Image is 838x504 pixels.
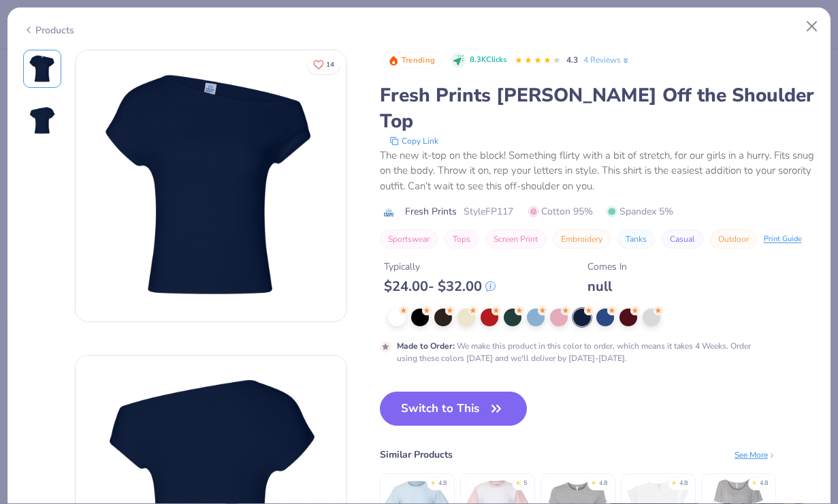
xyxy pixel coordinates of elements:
span: 14 [326,61,334,68]
div: $ 24.00 - $ 32.00 [384,278,496,295]
span: Cotton 95% [528,204,593,219]
div: 4.3 Stars [515,50,561,72]
div: 4.8 [599,479,607,488]
button: copy to clipboard [385,134,442,148]
div: The new it-top on the block! Something flirty with a bit of stretch, for our girls in a hurry. Fi... [380,148,816,194]
strong: Made to Order : [397,341,455,351]
span: Fresh Prints [405,204,457,219]
div: 4.8 [438,479,447,488]
img: Front [26,52,59,85]
div: Typically [384,259,496,274]
button: Tanks [617,230,655,249]
span: 4.3 [566,54,578,65]
button: Screen Print [485,230,546,249]
div: 5 [523,479,527,488]
div: Fresh Prints [PERSON_NAME] Off the Shoulder Top [380,82,816,134]
span: Spandex 5% [607,204,673,219]
button: Sportswear [380,230,438,249]
div: ★ [591,479,596,484]
button: Tops [445,230,479,249]
span: Style FP117 [464,204,513,219]
div: 4.8 [679,479,688,488]
div: Similar Products [380,447,453,462]
button: Embroidery [553,230,611,249]
button: Badge Button [381,52,442,69]
div: ★ [671,479,677,484]
button: Close [799,14,825,40]
button: Like [307,54,340,74]
button: Outdoor [710,230,757,249]
button: Switch to This [380,392,528,426]
img: Trending sort [388,55,399,66]
span: Trending [402,57,435,64]
div: 4.8 [760,479,768,488]
div: See More [735,449,776,461]
img: brand logo [380,207,398,218]
img: Back [26,104,59,137]
span: 8.3K Clicks [470,54,506,66]
div: Products [23,23,74,37]
div: ★ [515,479,521,484]
div: ★ [752,479,757,484]
img: Front [76,50,347,321]
a: 4 Reviews [583,54,630,66]
div: Print Guide [764,234,802,245]
div: We make this product in this color to order, which means it takes 4 Weeks. Order using these colo... [397,340,763,364]
button: Casual [662,230,703,249]
div: Comes In [587,259,627,274]
div: ★ [430,479,436,484]
div: null [587,278,627,295]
